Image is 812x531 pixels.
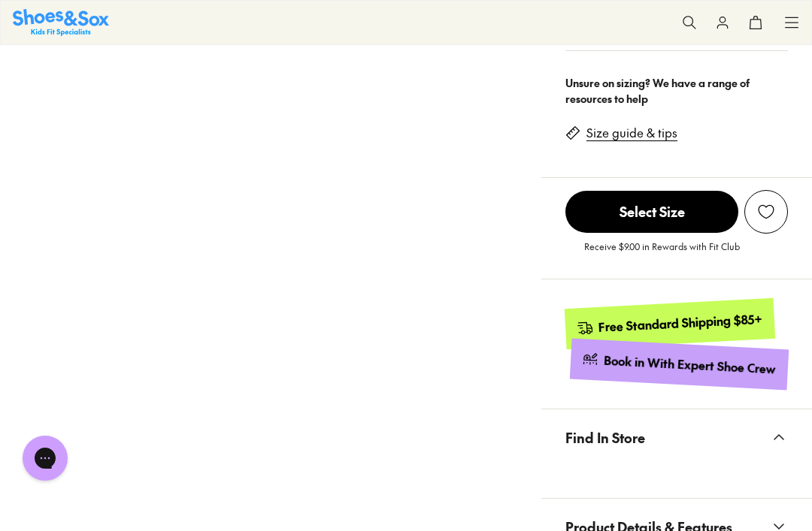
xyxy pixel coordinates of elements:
[744,190,788,234] button: Add to Wishlist
[570,338,789,390] a: Book in With Expert Shoe Crew
[586,125,677,141] a: Size guide & tips
[565,75,788,107] div: Unsure on sizing? We have a range of resources to help
[565,298,775,349] a: Free Standard Shipping $85+
[584,240,740,267] p: Receive $9.00 in Rewards with Fit Club
[565,415,645,460] span: Find In Store
[598,310,763,335] div: Free Standard Shipping $85+
[604,352,777,378] div: Book in With Expert Shoe Crew
[565,191,738,233] span: Select Size
[13,9,109,35] img: SNS_Logo_Responsive.svg
[565,190,738,234] button: Select Size
[13,9,109,35] a: Shoes & Sox
[565,466,788,480] iframe: Find in Store
[15,430,75,486] iframe: Gorgias live chat messenger
[541,409,812,466] button: Find In Store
